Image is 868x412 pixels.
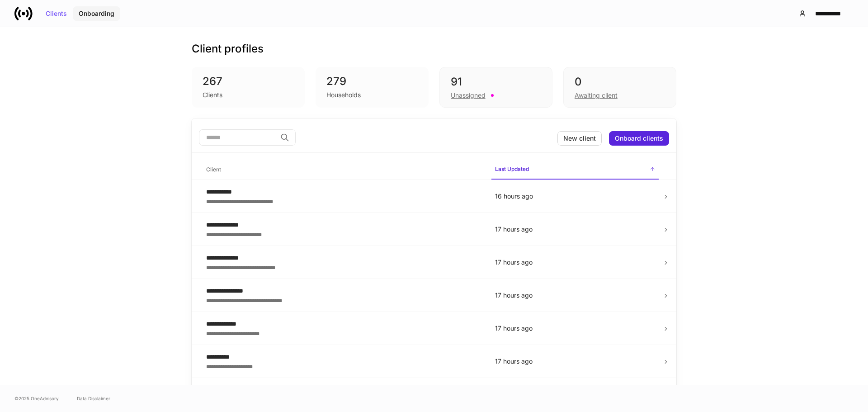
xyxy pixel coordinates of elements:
[203,74,294,89] div: 267
[575,75,665,89] div: 0
[451,75,541,89] div: 91
[40,6,73,21] button: Clients
[609,131,669,146] button: Onboard clients
[495,258,655,267] p: 17 hours ago
[203,90,222,99] div: Clients
[615,135,663,142] div: Onboard clients
[557,131,602,146] button: New client
[203,161,484,179] span: Client
[14,395,59,402] span: © 2025 OneAdvisory
[192,42,264,56] h3: Client profiles
[491,160,659,180] span: Last Updated
[451,91,486,100] div: Unassigned
[563,135,596,142] div: New client
[495,225,655,234] p: 17 hours ago
[439,67,552,108] div: 91Unassigned
[79,10,114,17] div: Onboarding
[495,192,655,201] p: 16 hours ago
[73,6,120,21] button: Onboarding
[495,324,655,333] p: 17 hours ago
[495,165,529,173] h6: Last Updated
[495,291,655,300] p: 17 hours ago
[326,74,418,89] div: 279
[563,67,676,108] div: 0Awaiting client
[326,90,361,99] div: Households
[495,357,655,366] p: 17 hours ago
[575,91,618,100] div: Awaiting client
[206,165,221,174] h6: Client
[46,10,67,17] div: Clients
[77,395,110,402] a: Data Disclaimer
